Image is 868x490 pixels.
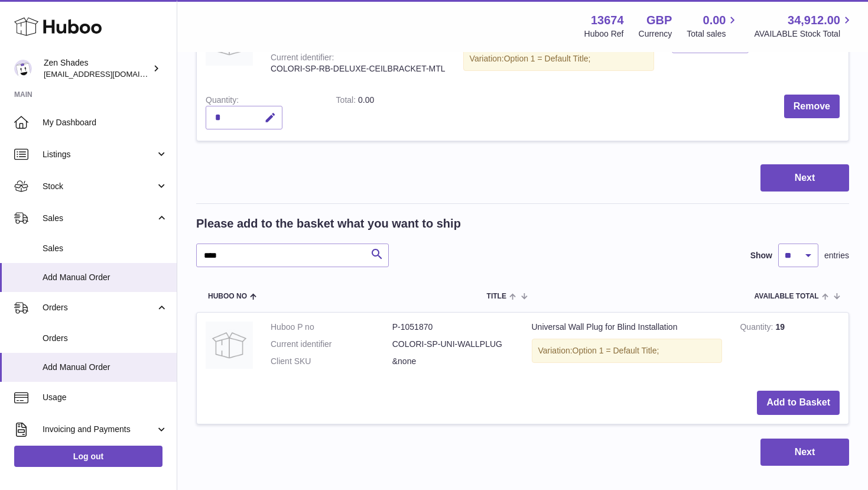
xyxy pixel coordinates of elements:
[208,293,247,300] span: Huboo no
[43,333,168,344] span: Orders
[14,60,32,77] img: hristo@zenshades.co.uk
[754,12,854,40] a: 34,912.00 AVAILABLE Stock Total
[43,362,168,373] span: Add Manual Order
[784,95,840,119] button: Remove
[687,28,739,40] span: Total sales
[43,149,155,160] span: Listings
[43,213,155,224] span: Sales
[271,53,334,65] div: Current identifier
[43,243,168,254] span: Sales
[44,69,174,79] span: [EMAIL_ADDRESS][DOMAIN_NAME]
[196,216,461,232] h2: Please add to the basket what you want to ship
[788,12,840,28] span: 34,912.00
[358,95,374,105] span: 0.00
[463,47,654,71] div: Variation:
[573,346,659,355] span: Option 1 = Default Title;
[731,313,849,382] td: 19
[44,57,150,80] div: Zen Shades
[504,54,591,63] span: Option 1 = Default Title;
[43,117,168,128] span: My Dashboard
[591,12,624,28] strong: 13674
[392,339,514,350] dd: COLORI-SP-UNI-WALLPLUG
[43,181,155,192] span: Stock
[336,95,358,108] label: Total
[43,424,155,435] span: Invoicing and Payments
[43,272,168,283] span: Add Manual Order
[703,12,726,28] span: 0.00
[755,293,819,300] span: AVAILABLE Total
[760,164,849,192] button: Next
[523,313,732,382] td: Universal Wall Plug for Blind Installation
[487,293,506,300] span: Title
[532,339,723,363] div: Variation:
[639,28,672,40] div: Currency
[43,392,168,403] span: Usage
[392,322,514,333] dd: P-1051870
[43,302,155,313] span: Orders
[392,356,514,367] dd: &none
[206,95,239,108] label: Quantity
[750,250,772,261] label: Show
[206,322,253,369] img: Universal Wall Plug for Blind Installation
[271,339,392,350] dt: Current identifier
[271,63,446,74] div: COLORI-SP-RB-DELUXE-CEILBRACKET-MTL
[740,322,775,335] strong: Quantity
[824,250,849,261] span: entries
[271,356,392,367] dt: Client SKU
[757,391,840,415] button: Add to Basket
[754,28,854,40] span: AVAILABLE Stock Total
[14,446,162,467] a: Log out
[760,439,849,466] button: Next
[271,322,392,333] dt: Huboo P no
[646,12,672,28] strong: GBP
[687,12,739,40] a: 0.00 Total sales
[584,28,624,40] div: Huboo Ref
